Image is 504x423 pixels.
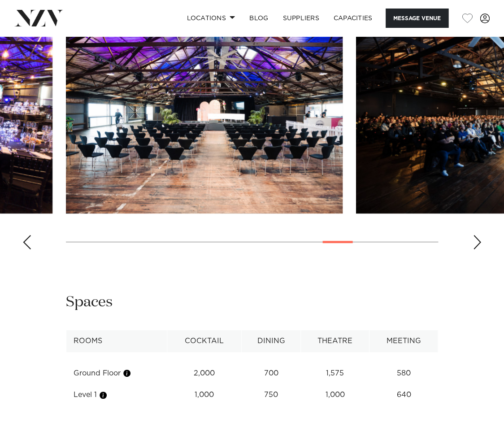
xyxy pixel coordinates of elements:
[386,9,448,28] button: Message Venue
[300,384,369,406] td: 1,000
[275,9,326,28] a: SUPPLIERS
[66,10,343,214] swiper-slide: 12 / 16
[167,330,241,352] th: Cocktail
[66,384,167,406] td: Level 1
[167,384,241,406] td: 1,000
[369,362,438,384] td: 580
[241,362,300,384] td: 700
[300,330,369,352] th: Theatre
[179,9,242,28] a: Locations
[241,384,300,406] td: 750
[167,362,241,384] td: 2,000
[66,330,167,352] th: Rooms
[326,9,380,28] a: Capacities
[241,330,300,352] th: Dining
[369,330,438,352] th: Meeting
[369,384,438,406] td: 640
[300,362,369,384] td: 1,575
[14,10,63,26] img: nzv-logo.png
[66,362,167,384] td: Ground Floor
[242,9,275,28] a: BLOG
[66,292,113,312] h2: Spaces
